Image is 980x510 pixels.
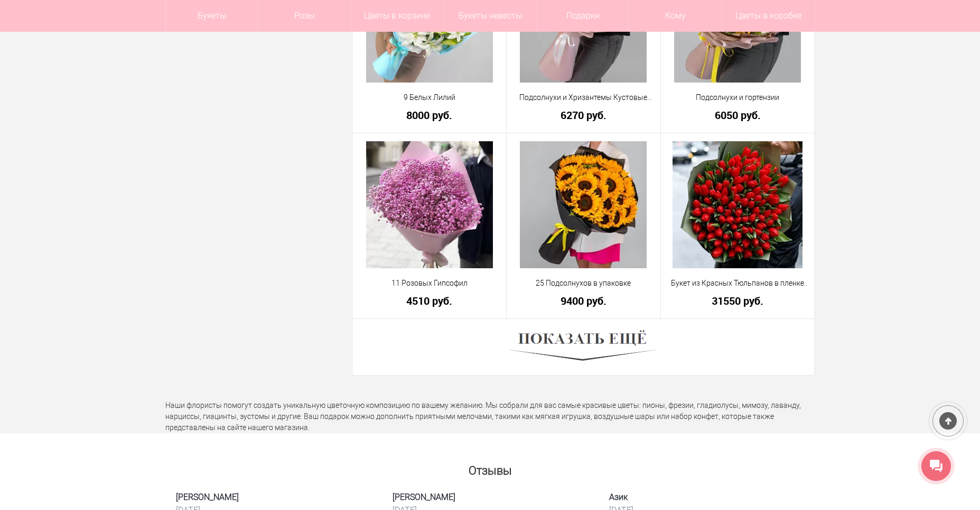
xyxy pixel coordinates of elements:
a: 8000 руб. [360,110,500,121]
a: Показать ещё [510,342,657,351]
a: Подсолнухи и гортензии [668,92,808,103]
a: 25 Подсолнухов в упаковке [514,278,654,289]
a: 11 Розовых Гипсофил [360,278,500,289]
h2: Отзывы [165,459,815,477]
a: 6050 руб. [668,110,808,121]
a: 31550 руб. [668,295,808,306]
div: Наши флористы помогут создать уникальную цветочную композицию по вашему желанию. Мы собрали для в... [157,400,823,433]
img: Букет из Красных Тюльпанов в пленке 101 шт [673,141,802,268]
img: 11 Розовых Гипсофил [366,141,493,268]
img: 25 Подсолнухов в упаковке [520,141,647,268]
a: Букет из Красных Тюльпанов в пленке 101 шт [668,278,808,289]
span: Азик [609,491,805,503]
a: 9 Белых Лилий [360,92,500,103]
a: Подсолнухи и Хризантемы Кустовые Белые [514,92,654,103]
span: [PERSON_NAME] [393,491,588,503]
a: 6270 руб. [514,110,654,121]
img: Показать ещё [510,327,657,367]
a: 4510 руб. [360,295,500,306]
a: 9400 руб. [514,295,654,306]
span: [PERSON_NAME] [176,491,371,503]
